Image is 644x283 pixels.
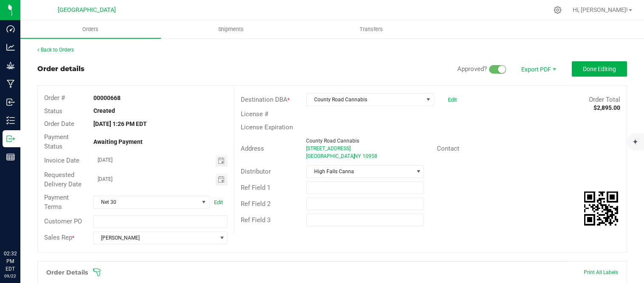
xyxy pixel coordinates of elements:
iframe: Resource center [8,215,34,240]
a: Edit [448,97,457,103]
span: Requested Delivery Date [44,171,82,189]
strong: $2,895.00 [593,104,620,111]
span: Order Total [589,96,620,103]
inline-svg: Inventory [6,116,15,125]
span: Invoice Date [44,157,79,164]
span: 10958 [363,153,377,159]
span: County Road Cannabis [307,94,423,106]
strong: Awaiting Payment [93,138,143,145]
inline-svg: Inbound [6,98,15,106]
span: Approved? [457,65,487,73]
span: Toggle calendar [216,174,228,186]
span: Contact [437,145,459,152]
div: Manage settings [552,6,563,14]
span: Done Editing [583,66,616,72]
inline-svg: Reports [6,153,15,161]
inline-svg: Manufacturing [6,80,15,88]
inline-svg: Outbound [6,134,15,143]
span: Ref Field 3 [241,216,270,224]
inline-svg: Grow [6,61,15,70]
span: Ref Field 2 [241,200,270,208]
strong: 00000668 [93,94,121,101]
span: Destination DBA [241,96,287,103]
span: [GEOGRAPHIC_DATA] [58,6,116,14]
span: Payment Terms [44,194,69,211]
inline-svg: Analytics [6,43,15,51]
a: Orders [20,20,161,38]
span: High Falls Canna [307,166,413,177]
span: Shipments [207,26,255,33]
a: Back to Orders [37,47,74,53]
span: Orders [71,26,110,33]
div: Order details [37,64,84,74]
span: Distributor [241,168,271,175]
span: [PERSON_NAME] [94,232,217,244]
span: License Expiration [241,123,293,131]
a: Edit [214,199,223,206]
span: Ref Field 1 [241,184,270,192]
span: NY [354,153,361,159]
qrcode: 00000668 [584,192,618,226]
span: Customer PO [44,217,82,225]
h1: Order Details [46,269,88,276]
p: 09/22 [4,273,17,279]
img: Scan me! [584,192,618,226]
span: Status [44,107,62,115]
span: Order # [44,94,65,102]
span: Hi, [PERSON_NAME]! [573,6,628,13]
span: Net 30 [94,196,199,208]
inline-svg: Dashboard [6,25,15,33]
span: County Road Cannabis [306,138,359,144]
span: , [353,153,354,159]
span: [STREET_ADDRESS] [306,146,351,152]
span: Toggle calendar [216,155,228,167]
span: Transfers [348,26,394,33]
span: [GEOGRAPHIC_DATA] [306,153,355,159]
strong: [DATE] 1:26 PM EDT [93,120,147,127]
span: Sales Rep [44,234,72,241]
button: Done Editing [572,61,627,77]
iframe: Resource center unread badge [25,214,35,224]
a: Shipments [161,20,301,38]
span: License # [241,110,268,118]
strong: Created [93,107,115,114]
a: Transfers [301,20,442,38]
p: 02:32 PM EDT [4,250,17,273]
span: Address [241,145,264,152]
span: Order Date [44,120,74,128]
span: Payment Status [44,133,69,151]
li: Export PDF [512,61,563,77]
